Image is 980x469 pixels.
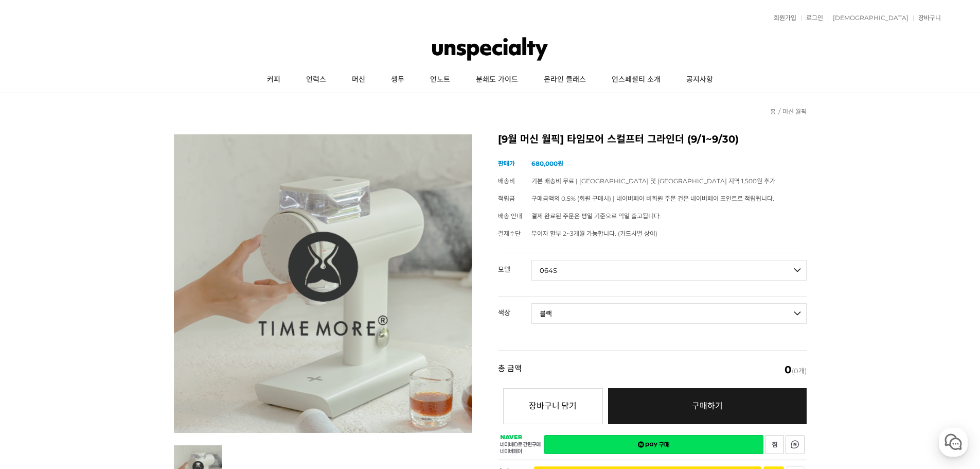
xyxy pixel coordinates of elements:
a: 공지사항 [673,67,726,93]
a: 언스페셜티 소개 [599,67,673,93]
a: 머신 [339,67,378,93]
span: 홈 [32,342,39,350]
em: 0 [785,363,792,376]
a: 로그인 [801,15,823,21]
th: 모델 [498,253,531,277]
a: 장바구니 [913,15,941,21]
span: 판매가 [498,160,515,167]
a: 분쇄도 가이드 [463,67,531,93]
span: 배송 안내 [498,212,522,220]
h2: [9월 머신 월픽] 타임모어 스컬프터 그라인더 (9/1~9/30) [498,134,807,145]
a: [DEMOGRAPHIC_DATA] [828,15,908,21]
span: 결제수단 [498,230,521,237]
strong: 680,000원 [531,160,563,167]
a: 설정 [133,326,198,352]
a: 생두 [378,67,417,93]
a: 온라인 클래스 [531,67,599,93]
a: 새창 [786,435,805,454]
button: 장바구니 담기 [503,388,603,424]
a: 새창 [765,435,784,454]
img: 9월 머신 월픽 타임모어 스컬프터 [174,134,472,433]
span: 구매금액의 0.5% (회원 구매시) | 네이버페이 비회원 주문 건은 네이버페이 포인트로 적립됩니다. [531,195,774,202]
a: 새창 [544,435,763,454]
span: (0개) [785,364,807,375]
a: 구매하기 [608,388,807,424]
strong: 총 금액 [498,364,522,375]
th: 색상 [498,297,531,320]
a: 회원가입 [769,15,796,21]
a: 대화 [68,326,133,352]
span: 적립금 [498,195,515,202]
a: 홈 [3,326,68,352]
span: 기본 배송비 무료 | [GEOGRAPHIC_DATA] 및 [GEOGRAPHIC_DATA] 지역 1,500원 추가 [531,177,775,185]
img: 언스페셜티 몰 [432,33,548,64]
a: 커피 [254,67,293,93]
a: 머신 월픽 [782,108,807,115]
a: 언럭스 [293,67,339,93]
a: 홈 [770,108,776,115]
span: 대화 [94,342,106,351]
a: 언노트 [417,67,463,93]
span: 무이자 할부 2~3개월 가능합니다. (카드사별 상이) [531,230,657,237]
span: 구매하기 [692,401,723,411]
span: 결제 완료된 주문은 평일 기준으로 익일 출고됩니다. [531,212,661,220]
span: 배송비 [498,177,515,185]
span: 설정 [159,342,171,350]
